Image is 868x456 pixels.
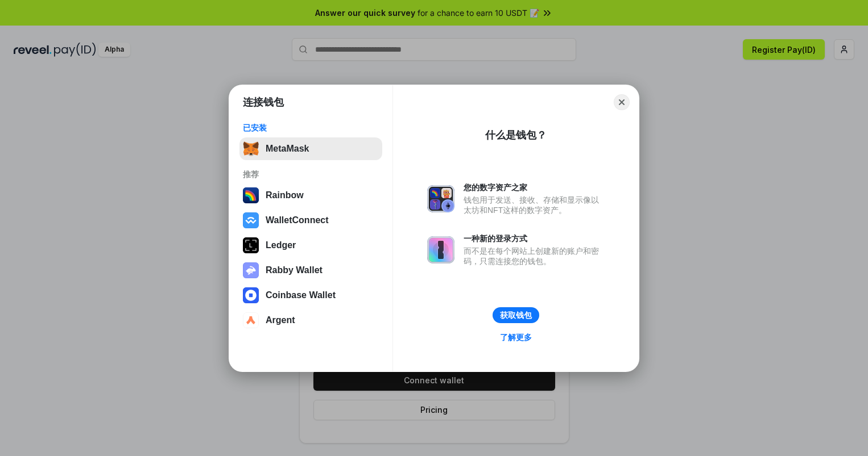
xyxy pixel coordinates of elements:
div: Coinbase Wallet [266,290,336,300]
img: svg+xml,%3Csvg%20width%3D%22120%22%20height%3D%22120%22%20viewBox%3D%220%200%20120%20120%22%20fil... [243,187,259,203]
button: Argent [239,309,382,332]
div: MetaMask [266,144,309,154]
button: Rabby Wallet [239,259,382,282]
img: svg+xml,%3Csvg%20width%3D%2228%22%20height%3D%2228%22%20viewBox%3D%220%200%2028%2028%22%20fill%3D... [243,312,259,328]
img: svg+xml,%3Csvg%20xmlns%3D%22http%3A%2F%2Fwww.w3.org%2F2000%2Fsvg%22%20fill%3D%22none%22%20viewBox... [243,262,259,278]
button: Ledger [239,234,382,257]
h1: 连接钱包 [243,95,284,109]
div: 钱包用于发送、接收、存储和显示像以太坊和NFT这样的数字资产。 [464,195,605,215]
button: WalletConnect [239,209,382,232]
div: 推荐 [243,169,379,179]
img: svg+xml,%3Csvg%20width%3D%2228%22%20height%3D%2228%22%20viewBox%3D%220%200%2028%2028%22%20fill%3D... [243,287,259,303]
div: Rabby Wallet [266,265,323,275]
button: 获取钱包 [493,307,539,323]
div: Ledger [266,240,296,250]
img: svg+xml,%3Csvg%20fill%3D%22none%22%20height%3D%2233%22%20viewBox%3D%220%200%2035%2033%22%20width%... [243,141,259,157]
div: WalletConnect [266,215,329,225]
div: Rainbow [266,190,304,200]
div: 了解更多 [500,332,532,342]
div: 一种新的登录方式 [464,233,605,244]
img: svg+xml,%3Csvg%20width%3D%2228%22%20height%3D%2228%22%20viewBox%3D%220%200%2028%2028%22%20fill%3D... [243,212,259,228]
button: Rainbow [239,184,382,207]
div: 获取钱包 [500,310,532,320]
div: 而不是在每个网站上创建新的账户和密码，只需连接您的钱包。 [464,246,605,266]
a: 了解更多 [493,330,539,345]
div: 什么是钱包？ [485,128,547,142]
img: svg+xml,%3Csvg%20xmlns%3D%22http%3A%2F%2Fwww.w3.org%2F2000%2Fsvg%22%20fill%3D%22none%22%20viewBox... [427,236,454,263]
div: Argent [266,315,295,325]
button: MetaMask [239,137,382,160]
img: svg+xml,%3Csvg%20xmlns%3D%22http%3A%2F%2Fwww.w3.org%2F2000%2Fsvg%22%20width%3D%2228%22%20height%3... [243,237,259,253]
div: 已安装 [243,123,379,133]
button: Close [614,94,630,110]
button: Coinbase Wallet [239,284,382,307]
img: svg+xml,%3Csvg%20xmlns%3D%22http%3A%2F%2Fwww.w3.org%2F2000%2Fsvg%22%20fill%3D%22none%22%20viewBox... [427,185,454,212]
div: 您的数字资产之家 [464,182,605,193]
